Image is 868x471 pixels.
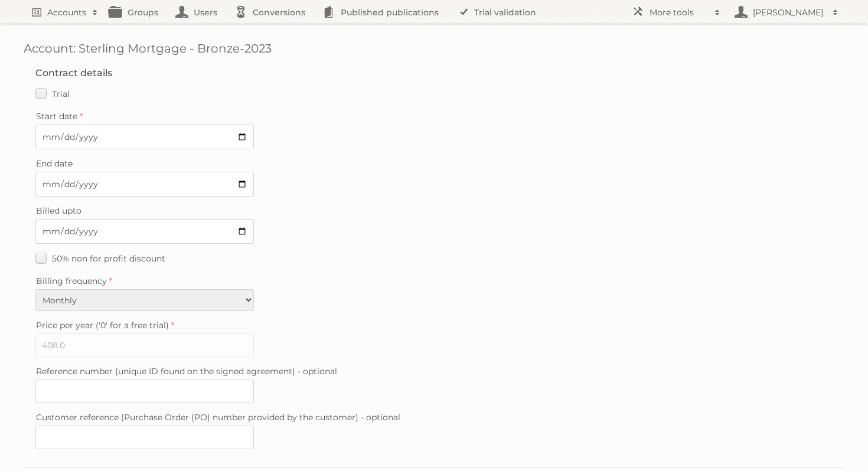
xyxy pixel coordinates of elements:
[52,253,165,264] span: 50% non for profit discount
[36,205,81,216] span: Billed upto
[650,6,709,18] h2: More tools
[36,366,337,377] span: Reference number (unique ID found on the signed agreement) - optional
[35,67,112,78] legend: Contract details
[36,412,400,423] span: Customer reference (Purchase Order (PO) number provided by the customer) - optional
[36,111,77,122] span: Start date
[24,41,844,55] h1: Account: Sterling Mortgage - Bronze-2023
[36,320,169,331] span: Price per year ('0' for a free trial)
[52,89,70,99] span: Trial
[36,276,107,286] span: Billing frequency
[750,6,827,18] h2: [PERSON_NAME]
[36,158,73,169] span: End date
[47,6,86,18] h2: Accounts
